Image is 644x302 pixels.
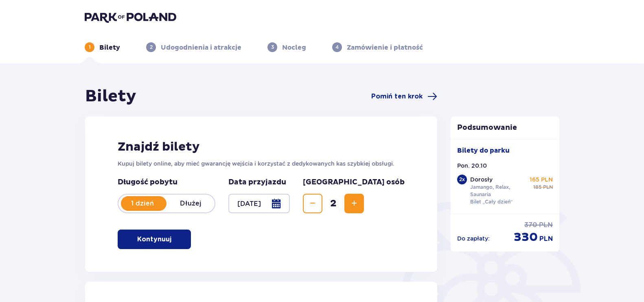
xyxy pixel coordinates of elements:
[335,44,339,51] p: 4
[150,44,153,51] p: 2
[99,43,120,52] p: Bilety
[324,197,343,210] span: 2
[118,160,405,168] p: Kupuj bilety online, aby mieć gwarancję wejścia i korzystać z dedykowanych kas szybkiej obsługi.
[118,199,166,208] p: 1 dzień
[166,199,215,208] p: Dłużej
[539,221,553,230] span: PLN
[282,43,306,52] p: Nocleg
[303,194,322,213] button: Zmniejsz
[470,198,513,206] p: Bilet „Cały dzień”
[267,42,306,52] div: 3Nocleg
[514,230,538,245] span: 330
[161,43,241,52] p: Udogodnienia i atrakcje
[118,177,215,187] p: Długość pobytu
[332,42,423,52] div: 4Zamówienie i płatność
[470,184,526,198] p: Jamango, Relax, Saunaria
[118,230,191,249] button: Kontynuuj
[470,175,493,184] p: Dorosły
[146,42,241,52] div: 2Udogodnienia i atrakcje
[85,42,120,52] div: 1Bilety
[524,221,537,230] span: 370
[89,44,91,51] p: 1
[530,175,553,184] p: 165 PLN
[137,235,171,244] p: Kontynuuj
[533,184,541,191] span: 185
[539,234,553,243] span: PLN
[371,92,437,101] a: Pomiń ten krok
[118,139,405,155] h2: Znajdź bilety
[457,162,487,170] p: Pon. 20.10
[344,194,364,213] button: Zwiększ
[347,43,423,52] p: Zamówienie i płatność
[457,175,467,184] div: 2 x
[451,123,560,133] p: Podsumowanie
[371,92,423,101] span: Pomiń ten krok
[85,86,136,107] h1: Bilety
[457,234,490,243] p: Do zapłaty :
[271,44,274,51] p: 3
[303,177,405,187] p: [GEOGRAPHIC_DATA] osób
[228,177,286,187] p: Data przyjazdu
[457,146,510,155] p: Bilety do parku
[543,184,553,191] span: PLN
[85,11,176,23] img: Park of Poland logo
